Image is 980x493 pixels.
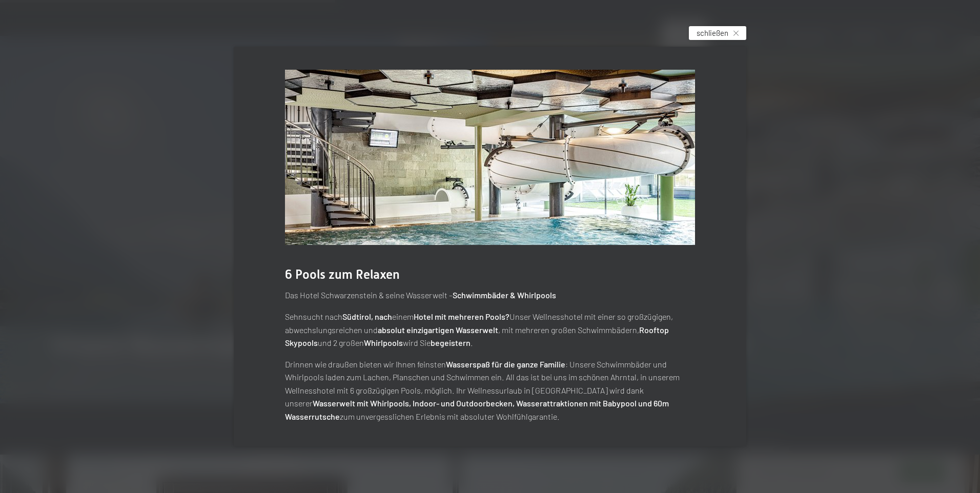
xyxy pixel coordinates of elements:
[431,338,471,347] strong: begeistern
[285,70,695,245] img: Urlaub - Schwimmbad - Sprudelbänke - Babybecken uvw.
[285,289,695,302] p: Das Hotel Schwarzenstein & seine Wasserwelt –
[285,310,695,350] p: Sehnsucht nach einem Unser Wellnesshotel mit einer so großzügigen, abwechslungsreichen und , mit ...
[446,359,565,369] strong: Wasserspaß für die ganze Familie
[285,398,669,421] strong: Wasserwelt mit Whirlpools, Indoor- und Outdoorbecken, Wasserattraktionen mit Babypool und 60m Was...
[414,312,509,321] strong: Hotel mit mehreren Pools?
[697,28,728,38] span: schließen
[364,338,403,347] strong: Whirlpools
[285,358,695,423] p: Drinnen wie draußen bieten wir Ihnen feinsten : Unsere Schwimmbäder und Whirlpools laden zum Lach...
[285,267,400,282] span: 6 Pools zum Relaxen
[453,290,556,300] strong: Schwimmbäder & Whirlpools
[378,325,498,335] strong: absolut einzigartigen Wasserwelt
[342,312,392,321] strong: Südtirol, nach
